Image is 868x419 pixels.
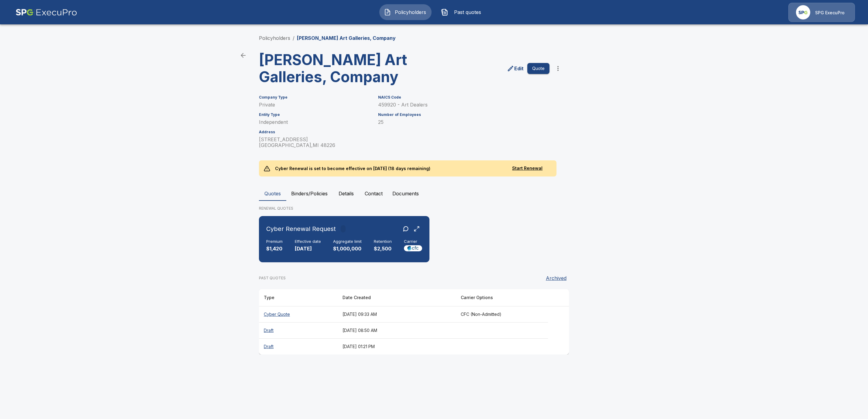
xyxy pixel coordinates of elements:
h6: Retention [374,239,392,244]
p: 25 [378,119,549,125]
h6: Company Type [259,95,371,100]
p: Edit [514,65,524,72]
th: Draft [259,338,338,354]
img: Policyholders Icon [384,9,391,16]
p: 459920 - Art Dealers [378,102,549,108]
table: responsive table [259,289,569,354]
th: CFC (Non-Admitted) [456,306,548,322]
button: Archived [543,272,569,284]
p: PAST QUOTES [259,275,286,281]
h6: Cyber Renewal Request [266,224,336,234]
p: $1,000,000 [333,245,362,252]
button: Past quotes IconPast quotes [436,4,489,20]
button: Documents [387,186,424,201]
p: Cyber Renewal is set to become effective on [DATE] (18 days remaining) [270,160,436,176]
h6: Entity Type [259,113,371,117]
button: Quotes [259,186,286,201]
h6: Address [259,130,371,134]
h3: [PERSON_NAME] Art Galleries, Company [259,51,409,86]
a: Policyholders [259,35,290,41]
button: Quote [527,63,549,74]
nav: breadcrumb [259,34,396,42]
th: Carrier Options [456,289,548,306]
img: Carrier [404,245,422,251]
th: [DATE] 08:50 AM [338,322,456,338]
img: Agency Icon [796,5,810,19]
p: [STREET_ADDRESS] [GEOGRAPHIC_DATA] , MI 48226 [259,137,371,148]
th: Cyber Quote [259,306,338,322]
button: Details [332,186,360,201]
span: Policyholders [394,9,427,16]
h6: Aggregate limit [333,239,362,244]
h6: Effective date [295,239,321,244]
a: Agency IconSPG ExecuPro [788,3,855,22]
p: Private [259,102,371,108]
p: $2,500 [374,245,392,252]
th: [DATE] 09:33 AM [338,306,456,322]
h6: Carrier [404,239,422,244]
a: back [237,49,249,61]
button: Start Renewal [503,163,552,174]
button: more [552,62,564,75]
button: Policyholders IconPolicyholders [379,4,432,20]
span: Past quotes [451,9,484,16]
p: [DATE] [295,245,321,252]
p: [PERSON_NAME] Art Galleries, Company [297,34,396,42]
th: [DATE] 01:21 PM [338,338,456,354]
th: Date Created [338,289,456,306]
th: Type [259,289,338,306]
p: $1,420 [266,245,283,252]
button: Binders/Policies [286,186,332,201]
img: AA Logo [15,3,77,22]
a: edit [506,64,525,73]
h6: Premium [266,239,283,244]
li: / [293,34,294,42]
div: policyholder tabs [259,186,609,201]
h6: Number of Employees [378,113,549,117]
p: Independent [259,119,371,125]
h6: NAICS Code [378,95,549,100]
button: Contact [360,186,387,201]
th: Draft [259,322,338,338]
img: Past quotes Icon [441,9,448,16]
p: SPG ExecuPro [815,10,845,16]
p: RENEWAL QUOTES [259,206,609,211]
